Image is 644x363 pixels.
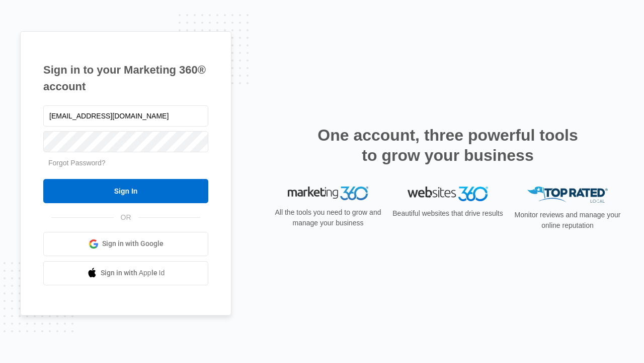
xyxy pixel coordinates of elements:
[272,207,384,228] p: All the tools you need to grow and manage your business
[114,212,138,223] span: OR
[43,179,208,203] input: Sign In
[391,208,504,219] p: Beautiful websites that drive results
[102,238,164,249] span: Sign in with Google
[408,187,488,201] img: Websites 360
[527,187,608,203] img: Top Rated Local
[288,187,368,201] img: Marketing 360
[101,268,165,278] span: Sign in with Apple Id
[511,210,624,231] p: Monitor reviews and manage your online reputation
[43,232,208,256] a: Sign in with Google
[43,62,208,95] h1: Sign in to your Marketing 360® account
[43,105,208,127] input: Email
[43,261,208,285] a: Sign in with Apple Id
[48,159,106,167] a: Forgot Password?
[314,125,581,165] h2: One account, three powerful tools to grow your business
